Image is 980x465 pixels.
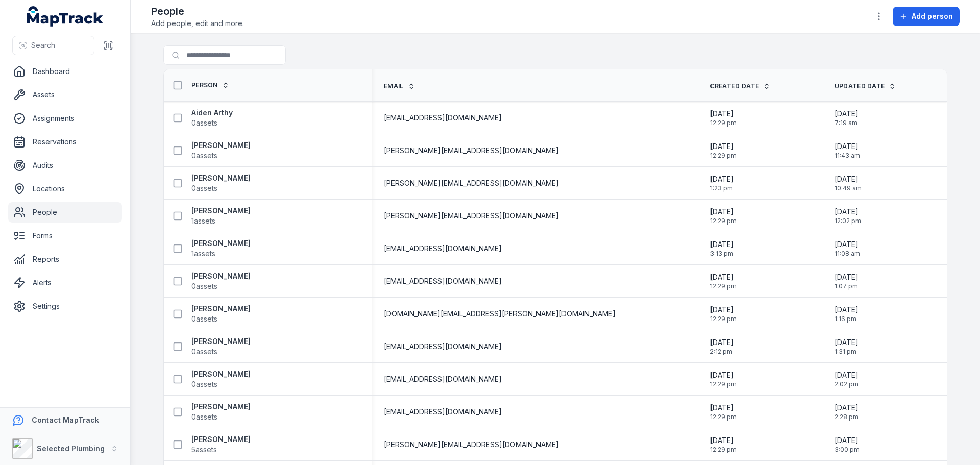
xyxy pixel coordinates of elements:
[8,179,122,199] a: Locations
[835,109,859,119] span: [DATE]
[835,82,885,90] span: Updated Date
[835,109,859,127] time: 7/29/2025, 7:19:23 AM
[384,113,502,123] span: [EMAIL_ADDRESS][DOMAIN_NAME]
[191,108,233,128] a: Aiden Arthy0assets
[893,7,960,26] button: Add person
[835,403,859,421] time: 8/11/2025, 2:28:46 PM
[835,435,860,446] span: [DATE]
[710,239,734,258] time: 2/28/2025, 3:13:20 PM
[191,173,251,183] strong: [PERSON_NAME]
[191,81,218,89] span: Person
[384,82,404,90] span: Email
[710,435,737,446] span: [DATE]
[151,4,244,18] h2: People
[710,272,737,282] span: [DATE]
[384,243,502,254] span: [EMAIL_ADDRESS][DOMAIN_NAME]
[835,403,859,413] span: [DATE]
[384,374,502,384] span: [EMAIL_ADDRESS][DOMAIN_NAME]
[8,296,122,316] a: Settings
[191,108,233,118] strong: Aiden Arthy
[191,369,251,389] a: [PERSON_NAME]0assets
[31,40,55,51] span: Search
[710,109,737,119] span: [DATE]
[710,109,737,127] time: 1/14/2025, 12:29:42 PM
[191,402,251,422] a: [PERSON_NAME]0assets
[835,380,859,388] span: 2:02 pm
[191,140,251,161] a: [PERSON_NAME]0assets
[710,207,737,225] time: 1/14/2025, 12:29:42 PM
[191,402,251,412] strong: [PERSON_NAME]
[191,434,251,455] a: [PERSON_NAME]5assets
[191,314,217,324] span: 0 assets
[835,370,859,388] time: 8/11/2025, 2:02:25 PM
[710,403,737,413] span: [DATE]
[835,141,860,160] time: 8/11/2025, 11:43:19 AM
[710,348,734,356] span: 2:12 pm
[710,184,734,192] span: 1:23 pm
[8,85,122,105] a: Assets
[835,82,896,90] a: Updated Date
[835,239,860,250] span: [DATE]
[191,216,215,226] span: 1 assets
[384,439,559,450] span: [PERSON_NAME][EMAIL_ADDRESS][DOMAIN_NAME]
[835,184,862,192] span: 10:49 am
[835,239,860,258] time: 8/11/2025, 11:08:49 AM
[8,132,122,152] a: Reservations
[710,282,737,290] span: 12:29 pm
[191,336,251,347] strong: [PERSON_NAME]
[710,370,737,388] time: 1/14/2025, 12:29:42 PM
[191,81,229,89] a: Person
[835,337,859,356] time: 8/11/2025, 1:31:49 PM
[384,145,559,156] span: [PERSON_NAME][EMAIL_ADDRESS][DOMAIN_NAME]
[384,407,502,417] span: [EMAIL_ADDRESS][DOMAIN_NAME]
[191,206,251,226] a: [PERSON_NAME]1assets
[710,152,737,160] span: 12:29 pm
[710,272,737,290] time: 1/14/2025, 12:29:42 PM
[835,305,859,323] time: 8/11/2025, 1:16:06 PM
[835,174,862,184] span: [DATE]
[8,108,122,129] a: Assignments
[710,305,737,315] span: [DATE]
[191,173,251,193] a: [PERSON_NAME]0assets
[710,239,734,250] span: [DATE]
[37,444,105,453] strong: Selected Plumbing
[8,273,122,293] a: Alerts
[191,238,251,259] a: [PERSON_NAME]1assets
[710,446,737,454] span: 12:29 pm
[835,250,860,258] span: 11:08 am
[710,141,737,160] time: 1/14/2025, 12:29:42 PM
[835,337,859,348] span: [DATE]
[191,347,217,357] span: 0 assets
[710,337,734,348] span: [DATE]
[710,305,737,323] time: 1/14/2025, 12:29:42 PM
[835,174,862,192] time: 8/11/2025, 10:49:33 AM
[384,178,559,188] span: [PERSON_NAME][EMAIL_ADDRESS][DOMAIN_NAME]
[191,412,217,422] span: 0 assets
[191,271,251,281] strong: [PERSON_NAME]
[710,141,737,152] span: [DATE]
[710,207,737,217] span: [DATE]
[191,336,251,357] a: [PERSON_NAME]0assets
[835,217,861,225] span: 12:02 pm
[835,370,859,380] span: [DATE]
[710,337,734,356] time: 5/14/2025, 2:12:32 PM
[8,226,122,246] a: Forms
[384,82,415,90] a: Email
[191,118,217,128] span: 0 assets
[191,281,217,291] span: 0 assets
[835,119,859,127] span: 7:19 am
[710,315,737,323] span: 12:29 pm
[835,315,859,323] span: 1:16 pm
[835,272,859,290] time: 8/11/2025, 1:07:47 PM
[835,152,860,160] span: 11:43 am
[8,202,122,223] a: People
[835,141,860,152] span: [DATE]
[27,6,104,27] a: MapTrack
[835,413,859,421] span: 2:28 pm
[151,18,244,29] span: Add people, edit and more.
[710,174,734,192] time: 2/13/2025, 1:23:00 PM
[710,82,771,90] a: Created Date
[384,309,616,319] span: [DOMAIN_NAME][EMAIL_ADDRESS][PERSON_NAME][DOMAIN_NAME]
[191,369,251,379] strong: [PERSON_NAME]
[835,446,860,454] span: 3:00 pm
